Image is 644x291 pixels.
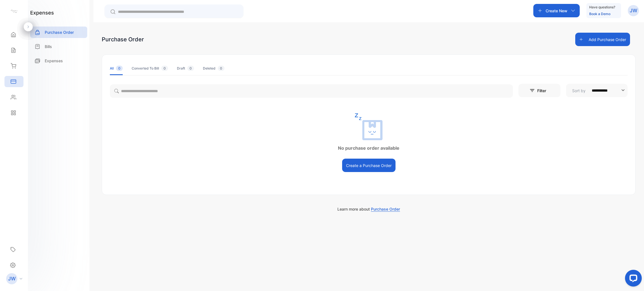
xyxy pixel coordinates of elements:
h1: expenses [30,9,54,16]
span: Purchase Order [371,207,400,212]
a: Book a Demo [589,12,610,16]
p: No purchase order available [102,145,635,151]
p: JW [8,275,16,282]
div: All [110,66,123,71]
button: Add Purchase Order [575,33,630,46]
p: Sort by [572,88,586,94]
button: Create a Purchase Order [342,159,396,172]
a: Bills [30,41,87,52]
div: Deleted [203,66,224,71]
div: Draft [177,66,194,71]
img: empty state [355,113,383,140]
p: Create New [546,8,567,14]
div: Purchase Order [102,35,144,44]
p: Have questions? [589,4,615,10]
button: Sort by [566,84,628,97]
p: Learn more about [102,206,636,212]
a: Expenses [30,55,87,66]
p: Bills [45,44,52,49]
span: 0 [161,66,168,71]
p: Expenses [45,58,63,64]
span: 0 [116,66,123,71]
button: JW [628,4,639,17]
p: Purchase Order [45,29,74,35]
div: Converted To Bill [132,66,168,71]
span: 0 [187,66,194,71]
p: JW [630,7,637,14]
img: logo [10,7,18,16]
button: Create New [533,4,580,17]
span: 0 [218,66,224,71]
iframe: LiveChat chat widget [621,268,644,291]
a: Purchase Order [30,27,87,38]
